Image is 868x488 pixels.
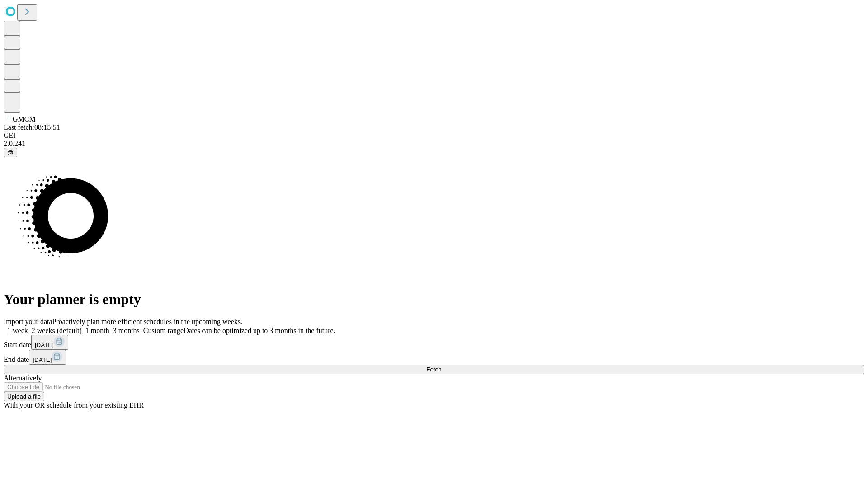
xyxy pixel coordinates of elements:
[85,327,109,334] span: 1 month
[4,318,52,325] span: Import your data
[4,291,864,308] h1: Your planner is empty
[4,365,864,374] button: Fetch
[32,327,82,334] span: 2 weeks (default)
[184,327,335,334] span: Dates can be optimized up to 3 months in the future.
[4,392,44,401] button: Upload a file
[4,123,60,131] span: Last fetch: 08:15:51
[7,327,28,334] span: 1 week
[4,131,864,140] div: GEI
[143,327,184,334] span: Custom range
[35,342,54,348] span: [DATE]
[4,350,864,365] div: End date
[4,335,864,350] div: Start date
[13,115,36,123] span: GMCM
[7,149,14,156] span: @
[426,366,441,373] span: Fetch
[29,350,66,365] button: [DATE]
[33,357,52,363] span: [DATE]
[4,374,42,382] span: Alternatively
[4,140,864,148] div: 2.0.241
[4,401,144,409] span: With your OR schedule from your existing EHR
[113,327,140,334] span: 3 months
[4,148,17,157] button: @
[52,318,242,325] span: Proactively plan more efficient schedules in the upcoming weeks.
[31,335,68,350] button: [DATE]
